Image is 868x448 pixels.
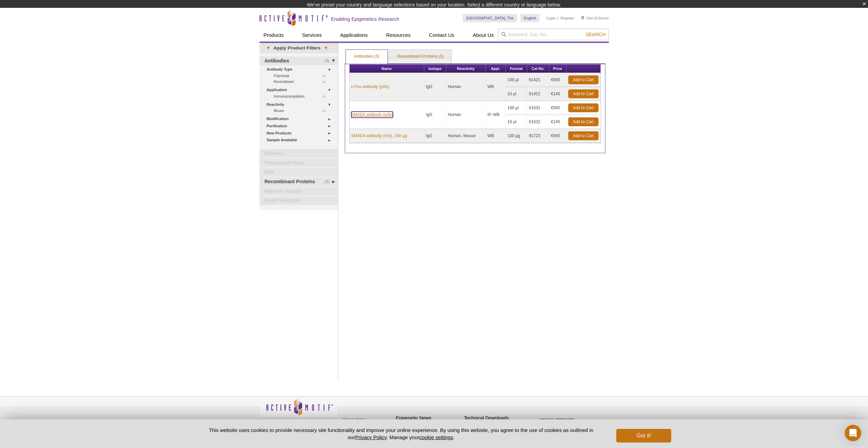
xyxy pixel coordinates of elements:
a: Resources [382,29,415,42]
a: Purification [267,122,334,130]
td: IP, WB [486,101,506,129]
a: (2)Polyclonal [274,73,330,79]
button: Got it! [616,429,671,443]
a: (3)Recombinant Proteins [260,177,338,186]
span: (3) [325,177,333,186]
a: Register [560,16,574,20]
a: New Products [267,130,334,137]
td: €145 [549,115,566,129]
td: WB [486,129,506,143]
a: Application [267,86,334,93]
h2: Enabling Epigenetics Research [331,16,399,22]
td: Human, Mouse [446,129,486,143]
td: WB [486,73,506,101]
td: IgG [424,73,446,101]
a: (1)Mouse [274,108,330,114]
td: 100 µg [506,129,527,143]
td: 10 µl [506,115,527,129]
td: 100 µl [506,101,527,115]
a: [GEOGRAPHIC_DATA], The [463,14,517,22]
a: Reactivity [267,101,334,108]
td: 61631 [527,101,549,115]
a: Recombinant Proteins (3) [389,50,452,63]
a: Add to Cart [568,131,599,140]
a: Antibodies (3) [346,50,387,63]
a: About Us [469,29,498,42]
th: Format [506,64,527,73]
a: Privacy Policy [355,434,386,440]
span: (1) [323,93,330,99]
a: Login [546,16,556,20]
span: ▾ [321,45,331,51]
input: Keyword, Cat. No. [498,29,609,40]
a: Add to Cart [568,75,599,84]
td: €565 [549,73,566,87]
a: SMAD4 antibody (pAb) [351,112,393,118]
img: Active Motif, [260,396,338,424]
li: | [558,14,559,22]
td: Human [446,101,486,129]
span: (2) [323,73,330,79]
td: 61421 [527,73,549,87]
a: Contact Us [425,29,458,42]
th: Name [350,64,424,73]
a: Products [260,29,288,42]
h4: Technical Downloads [464,415,529,421]
a: Cart [581,16,593,20]
a: ABOUT SSL CERTIFICATES [539,418,575,421]
a: Applications [336,29,372,42]
td: IgG [424,101,446,129]
span: Search [586,32,605,37]
a: c-Fos antibody (pAb) [351,84,389,90]
button: Search [584,31,607,38]
td: 10 µl [506,87,527,101]
td: €565 [549,129,566,143]
img: Change Here [477,5,495,21]
a: Kits [260,168,338,177]
a: (3)Antibodies [260,57,338,66]
img: Your Cart [581,16,584,19]
th: Cat No. [527,64,549,73]
a: Privacy Policy [341,414,368,424]
a: Reporter Assays [260,187,338,196]
td: 61632 [527,115,549,129]
a: ▾Apply Product Filters▾ [260,43,338,54]
td: €145 [549,87,566,101]
span: (1) [323,79,330,85]
td: 61422 [527,87,549,101]
span: (3) [325,57,333,66]
span: (1) [323,108,330,114]
td: €565 [549,101,566,115]
td: 91723 [527,129,549,143]
a: Antibody Type [267,66,334,73]
h4: Epigenetic News [396,415,461,421]
button: cookie settings [419,434,453,440]
a: Fluorescent Dyes [260,159,338,168]
a: SMAD4 antibody (rAb), 100 µg [351,133,407,139]
td: 100 µl [506,73,527,87]
a: Modification [267,115,334,122]
a: Add to Cart [568,89,599,98]
a: English [520,14,540,22]
th: Isotype [424,64,446,73]
a: Add to Cart [568,117,599,126]
th: Appl. [486,64,506,73]
td: IgG [424,129,446,143]
a: Services [298,29,326,42]
a: (1)Immunoprecipitation [274,93,330,99]
li: (0 items) [581,14,609,22]
th: Reactivity [446,64,486,73]
p: This website uses cookies to provide necessary site functionality and improve your online experie... [197,427,605,441]
th: Price [549,64,566,73]
div: Open Intercom Messenger [845,425,861,441]
table: Click to Verify - This site chose Symantec SSL for secure e-commerce and confidential communicati... [532,408,584,423]
span: ▾ [263,45,274,51]
a: Add to Cart [568,103,599,112]
td: Human [446,73,486,101]
a: Small Molecules [260,196,338,205]
a: Extracts [260,149,338,158]
a: (1)Recombinant [274,79,330,85]
a: Sample Available [267,136,334,144]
